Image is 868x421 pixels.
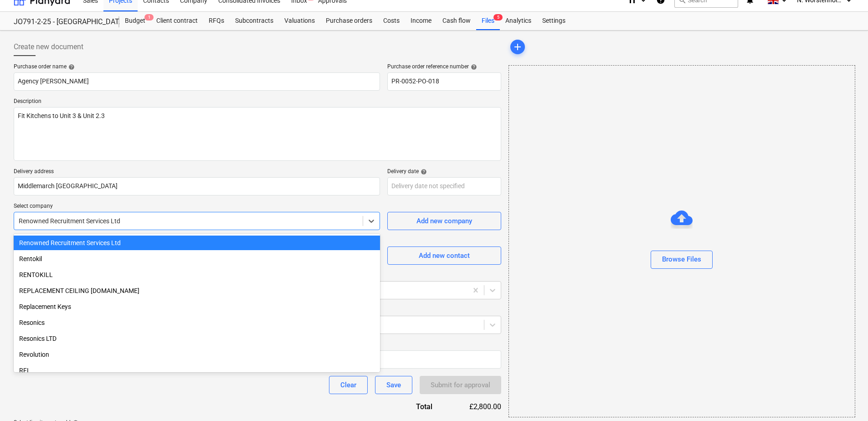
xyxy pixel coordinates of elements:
div: Resonics [14,315,380,330]
div: Renowned Recruitment Services Ltd [14,236,380,250]
a: Purchase orders [320,12,378,30]
a: Subcontracts [230,12,279,30]
div: JO791-2-25 - [GEOGRAPHIC_DATA] [GEOGRAPHIC_DATA] [14,17,108,27]
div: Files [476,12,500,30]
span: 5 [493,14,503,21]
div: Total [383,401,447,412]
div: Add new contact [419,250,470,262]
div: Rentokil [14,252,380,266]
div: REPLACEMENT CEILING [DOMAIN_NAME] [14,283,380,298]
div: Save [386,379,401,391]
a: Budget1 [119,12,151,30]
button: Clear [329,376,368,394]
span: Create new document [14,41,83,52]
input: Delivery address [14,177,380,195]
span: help [469,64,477,70]
a: Costs [378,12,405,30]
div: Replacement Keys [14,299,380,314]
div: Resonics LTD [14,331,380,346]
a: Settings [537,12,571,30]
span: help [67,64,75,70]
div: Revolution [14,347,380,362]
p: Description [14,98,501,107]
div: Delivery date [387,168,501,175]
div: Clear [340,379,356,391]
button: Add new contact [387,246,501,265]
input: Delivery date not specified [387,177,501,195]
a: Cash flow [437,12,476,30]
input: Reference number [387,72,501,91]
div: Browse Files [508,65,855,417]
a: Analytics [500,12,537,30]
button: Browse Files [651,251,713,269]
a: Valuations [279,12,320,30]
div: Budget [119,12,151,30]
p: Select company [14,203,380,212]
div: RFL [14,363,380,378]
span: help [419,169,427,175]
div: Purchase order reference number [387,63,501,71]
button: Save [375,376,412,394]
textarea: Fit Kitchens to Unit 3 & Unit 2.3 [14,107,501,161]
div: Purchase order name [14,63,380,71]
div: Add new company [416,215,472,227]
p: Delivery address [14,168,380,177]
div: £2,800.00 [447,401,501,412]
a: RFQs [203,12,230,30]
div: Browse Files [662,253,701,265]
div: REPLACEMENT CEILING TILES.CO.UK [14,283,380,298]
a: Client contract [151,12,203,30]
span: add [512,41,523,52]
a: Income [405,12,437,30]
input: Document name [14,72,380,91]
span: 1 [144,14,154,21]
a: Files5 [476,12,500,30]
button: Add new company [387,212,501,230]
iframe: Chat Widget [822,377,868,421]
div: RENTOKILL [14,267,380,282]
